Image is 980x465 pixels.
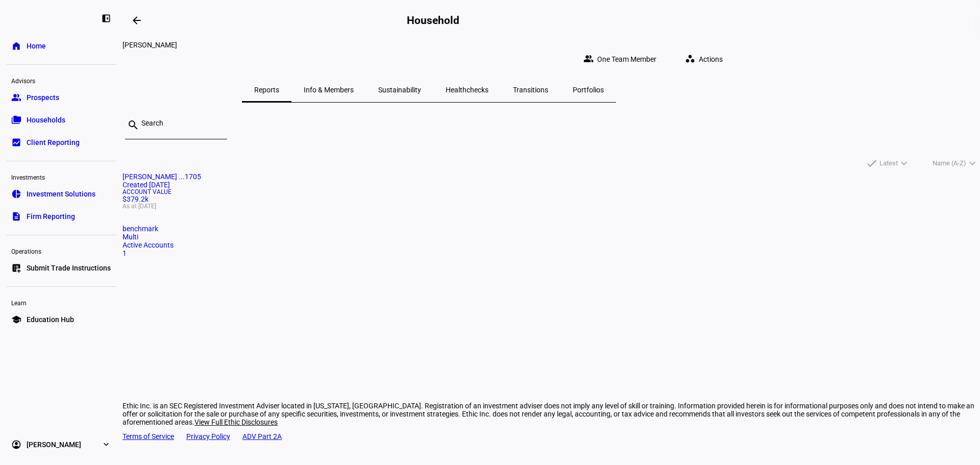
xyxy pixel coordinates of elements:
[27,41,46,51] span: Home
[254,86,279,93] span: Reports
[27,211,75,222] span: Firm Reporting
[131,14,143,27] mat-icon: arrow_backwards
[11,211,21,222] eth-mat-symbol: description
[122,203,980,209] span: As at [DATE]
[122,241,174,249] span: Active Accounts
[6,36,116,56] a: homeHome
[122,173,201,181] span: Erick Vera ...1705
[575,49,669,69] button: One Team Member
[933,157,966,169] span: Name (A-Z)
[122,402,980,426] div: Ethic Inc. is an SEC Registered Investment Adviser located in [US_STATE], [GEOGRAPHIC_DATA]. Regi...
[583,54,594,64] mat-icon: group
[122,189,980,209] div: $379.2k
[6,87,116,108] a: groupProspects
[11,189,21,199] eth-mat-symbol: pie_chart
[11,439,21,450] eth-mat-symbol: account_circle
[866,157,878,169] mat-icon: done
[304,86,354,93] span: Info & Members
[122,432,174,440] a: Terms of Service
[6,169,116,184] div: Investments
[11,263,21,273] eth-mat-symbol: list_alt_add
[11,41,21,51] eth-mat-symbol: home
[573,86,604,93] span: Portfolios
[27,137,80,148] span: Client Reporting
[699,49,723,69] span: Actions
[6,110,116,130] a: folder_copyHouseholds
[11,115,21,125] eth-mat-symbol: folder_copy
[6,132,116,153] a: bid_landscapeClient Reporting
[27,189,95,199] span: Investment Solutions
[6,206,116,227] a: descriptionFirm Reporting
[122,181,980,189] div: Created [DATE]
[122,173,980,257] a: [PERSON_NAME] ...1705Created [DATE]Account Value$379.2kAs at [DATE]benchmarkMultiActive Accounts1
[122,189,980,195] span: Account Value
[141,119,219,127] input: Search
[122,225,158,233] span: benchmark
[27,263,111,273] span: Submit Trade Instructions
[6,243,116,258] div: Operations
[194,418,278,426] span: View Full Ethic Disclosures
[6,295,116,309] div: Learn
[6,73,116,87] div: Advisors
[597,49,656,69] span: One Team Member
[378,86,421,93] span: Sustainability
[122,41,735,49] div: Erick Vera
[127,119,139,131] mat-icon: search
[101,13,111,23] eth-mat-symbol: left_panel_close
[27,115,65,125] span: Households
[122,249,127,257] span: 1
[11,137,21,148] eth-mat-symbol: bid_landscape
[6,184,116,204] a: pie_chartInvestment Solutions
[242,432,282,440] a: ADV Part 2A
[11,314,21,325] eth-mat-symbol: school
[669,49,735,69] eth-quick-actions: Actions
[677,49,735,69] button: Actions
[27,92,59,103] span: Prospects
[513,86,548,93] span: Transitions
[11,92,21,103] eth-mat-symbol: group
[27,314,74,325] span: Education Hub
[407,14,459,27] h2: Household
[879,157,898,169] span: Latest
[446,86,488,93] span: Healthchecks
[685,54,695,64] mat-icon: workspaces
[186,432,230,440] a: Privacy Policy
[122,233,138,241] span: Multi
[101,439,111,450] eth-mat-symbol: expand_more
[27,439,81,450] span: [PERSON_NAME]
